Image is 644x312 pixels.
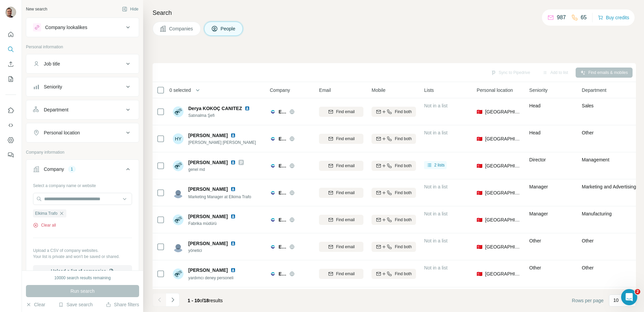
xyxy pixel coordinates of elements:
span: Find email [336,109,355,115]
button: Find both [372,161,416,171]
span: Find email [336,244,355,250]
span: Head [529,103,540,108]
button: Company1 [26,161,139,180]
span: Elkima Trafo [279,243,286,250]
span: Seniority [529,87,547,94]
span: 🇹🇷 [477,243,482,250]
span: [PERSON_NAME] [188,159,228,166]
img: LinkedIn logo [230,241,236,246]
button: Share filters [106,301,139,308]
span: Other [582,238,593,243]
img: Logo of Elkima Trafo [270,244,275,250]
img: Logo of Elkima Trafo [270,217,275,223]
span: [GEOGRAPHIC_DATA] [485,135,521,142]
button: Dashboard [5,134,16,146]
span: genel md [188,166,244,173]
span: Satınalma Şefi [188,112,253,119]
button: Find both [372,269,416,279]
span: Rows per page [572,297,604,304]
span: of [200,298,204,303]
span: Find both [395,190,412,196]
button: Find both [372,188,416,198]
span: 🇹🇷 [477,135,482,142]
span: Lists [424,87,434,94]
span: Other [582,130,593,135]
button: Quick start [5,28,16,41]
span: 🇹🇷 [477,270,482,277]
span: Not in a list [424,211,447,216]
div: Job title [44,60,60,67]
span: [GEOGRAPHIC_DATA] [485,162,521,169]
span: Manufacturing [582,211,612,216]
span: Management [582,157,609,162]
span: Derya KOKOÇ CANITEZ [188,105,242,112]
p: 10 [613,297,619,304]
button: Job title [26,56,139,72]
span: [PERSON_NAME] [188,267,228,274]
button: Find email [319,161,363,171]
span: People [221,25,236,32]
span: Marketing and Advertising [582,184,636,189]
span: 🇹🇷 [477,189,482,196]
span: Mobile [372,87,385,94]
span: 1 - 10 [188,298,200,303]
span: Find both [395,136,412,142]
button: Seniority [26,79,139,95]
span: [PERSON_NAME] [188,186,228,192]
button: Save search [58,301,93,308]
span: [GEOGRAPHIC_DATA] [485,243,521,250]
span: Elkima Trafo [279,108,286,115]
button: Find both [372,215,416,225]
span: Find both [395,109,412,115]
span: yönetici [188,248,238,254]
span: Find both [395,244,412,250]
div: Company lookalikes [45,24,87,31]
span: 🇹🇷 [477,162,482,169]
span: [PERSON_NAME] [188,213,228,220]
p: 65 [581,14,587,22]
div: Select a company name or website [33,180,132,189]
span: Other [529,265,541,270]
img: Logo of Elkima Trafo [270,163,275,168]
button: Navigate to next page [166,293,180,307]
div: 1 [68,166,76,172]
button: Search [5,43,16,55]
span: 0 selected [169,87,191,94]
img: Avatar [173,187,184,198]
img: LinkedIn logo [245,106,250,111]
span: Companies [169,25,194,32]
span: [GEOGRAPHIC_DATA] [485,189,521,196]
button: Feedback [5,149,16,161]
span: Other [529,238,541,243]
img: LinkedIn logo [230,186,236,192]
span: Email [319,87,331,94]
span: Not in a list [424,238,447,243]
span: Find email [336,136,355,142]
span: 2 lists [434,162,445,168]
img: Avatar [173,214,184,225]
div: HY [173,133,184,144]
p: Upload a CSV of company websites. [33,248,132,254]
span: Company [270,87,290,94]
span: Department [582,87,606,94]
button: Find email [319,242,363,252]
span: Marketing Manager at Elkima Trafo [188,194,251,199]
span: Sales [582,103,593,108]
button: Clear all [33,222,56,228]
img: LinkedIn logo [230,214,236,219]
span: Other [582,265,593,270]
div: Personal location [44,129,80,136]
span: Personal location [477,87,513,94]
button: Use Surfe on LinkedIn [5,104,16,116]
span: Elkima Trafo [35,210,58,216]
span: Find both [395,163,412,169]
span: Not in a list [424,103,447,108]
button: Find email [319,269,363,279]
img: Avatar [173,106,184,117]
button: Use Surfe API [5,119,16,131]
span: 🇹🇷 [477,216,482,223]
button: Department [26,102,139,118]
p: Your list is private and won't be saved or shared. [33,254,132,260]
button: Hide [117,4,143,14]
span: Find email [336,163,355,169]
